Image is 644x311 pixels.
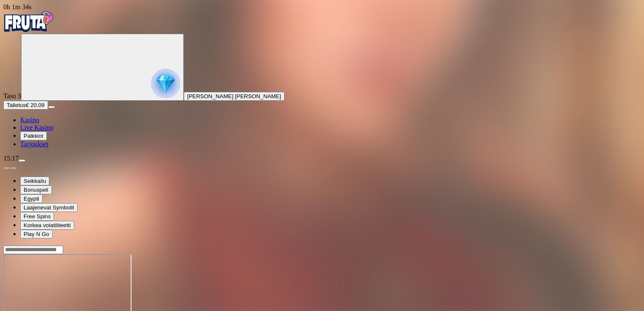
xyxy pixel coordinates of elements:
[20,131,47,140] button: Palkkiot
[24,133,43,139] span: Palkkiot
[3,101,48,110] button: Talletusplus icon€ 20.09
[20,230,53,239] button: Play N Go
[10,167,17,169] button: next slide
[24,222,71,228] span: Korkea volatiliteetti
[3,3,32,11] span: user session time
[184,92,284,101] button: [PERSON_NAME] [PERSON_NAME]
[24,231,49,237] span: Play N Go
[20,185,52,194] button: Bonuspeli
[151,69,180,98] img: reward progress
[3,167,10,169] button: prev slide
[26,102,44,108] span: € 20.09
[3,246,63,254] input: Search
[24,178,46,184] span: Seikkailu
[24,204,74,211] span: Laajenevat Symbolit
[24,213,51,220] span: Free Spins
[3,155,19,162] span: 15:17
[187,93,281,99] span: [PERSON_NAME] [PERSON_NAME]
[3,26,54,33] a: Fruta
[20,212,54,221] button: Free Spins
[20,116,39,123] a: Kasino
[3,11,641,148] nav: Primary
[3,11,54,32] img: Fruta
[20,194,43,203] button: Egypti
[3,116,641,148] nav: Main menu
[48,106,55,108] button: menu
[20,203,78,212] button: Laajenevat Symbolit
[24,196,39,202] span: Egypti
[21,34,184,101] button: reward progress
[7,102,26,108] span: Talletus
[24,187,48,193] span: Bonuspeli
[20,140,48,147] a: Tarjoukset
[3,92,21,99] span: Taso 3
[20,177,49,185] button: Seikkailu
[20,221,74,230] button: Korkea volatiliteetti
[19,159,25,162] button: menu
[20,124,54,131] a: Live Kasino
